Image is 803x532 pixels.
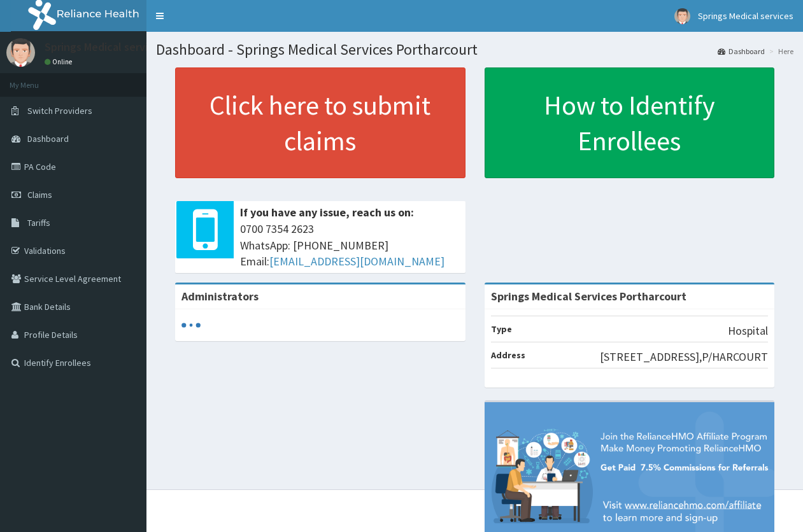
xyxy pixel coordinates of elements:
a: How to Identify Enrollees [485,67,775,178]
li: Here [766,46,793,57]
svg: audio-loading [181,316,201,335]
span: Claims [27,189,52,200]
b: Address [491,349,525,361]
span: Springs Medical services [698,10,793,22]
h1: Dashboard - Springs Medical Services Portharcourt [156,41,793,58]
img: User Image [6,38,35,67]
a: [EMAIL_ADDRESS][DOMAIN_NAME] [269,254,444,269]
b: If you have any issue, reach us on: [240,205,414,220]
a: Click here to submit claims [175,67,465,178]
a: Dashboard [718,46,765,57]
img: User Image [674,8,690,24]
p: Springs Medical services [45,41,165,53]
span: Dashboard [27,133,69,144]
span: 0700 7354 2623 WhatsApp: [PHONE_NUMBER] Email: [240,221,459,270]
span: Tariffs [27,217,50,228]
span: Switch Providers [27,105,92,116]
strong: Springs Medical Services Portharcourt [491,289,686,304]
b: Administrators [181,289,259,304]
p: Hospital [728,323,768,339]
a: Online [45,57,75,66]
b: Type [491,323,512,335]
p: [STREET_ADDRESS],P/HARCOURT [600,349,768,365]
